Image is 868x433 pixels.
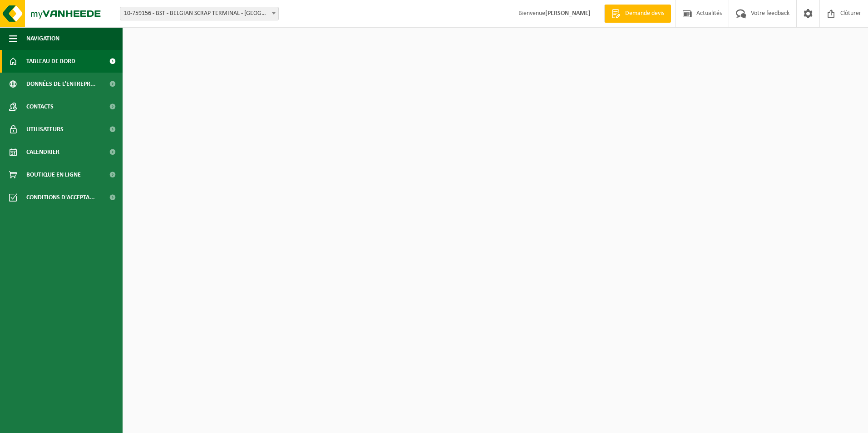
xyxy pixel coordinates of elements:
[26,163,81,186] span: Boutique en ligne
[26,50,75,73] span: Tableau de bord
[26,27,59,50] span: Navigation
[26,186,95,209] span: Conditions d'accepta...
[120,7,279,20] span: 10-759156 - BST - BELGIAN SCRAP TERMINAL - WALLONIE - ENGIS
[26,118,64,141] span: Utilisateurs
[623,9,666,18] span: Demande devis
[604,5,671,23] a: Demande devis
[120,7,278,20] span: 10-759156 - BST - BELGIAN SCRAP TERMINAL - WALLONIE - ENGIS
[26,141,59,163] span: Calendrier
[26,73,96,95] span: Données de l'entrepr...
[26,95,54,118] span: Contacts
[545,10,591,17] strong: [PERSON_NAME]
